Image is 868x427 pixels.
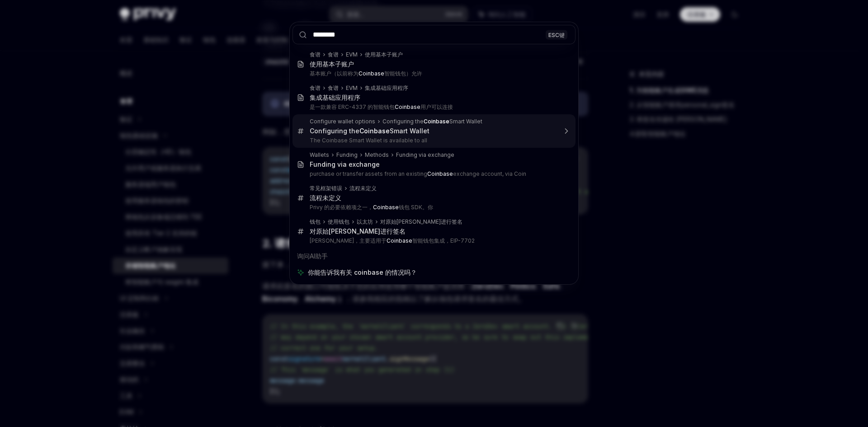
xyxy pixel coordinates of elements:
[310,60,354,68] font: 使用基本子账户
[395,103,420,110] font: Coinbase
[310,103,395,110] font: 是一款兼容 ERC-4337 的智能钱包
[346,51,358,58] font: EVM
[310,70,359,77] font: 基本账户（以前称为
[359,127,390,135] b: Coinbase
[310,118,375,125] div: Configure wallet options
[399,204,433,211] font: 钱包 SDK。你
[346,84,358,91] font: EVM
[310,194,341,202] font: 流程未定义
[310,218,321,225] font: 钱包
[310,237,387,244] font: [PERSON_NAME]，主要适用于
[328,84,339,91] font: 食谱
[359,70,384,77] font: Coinbase
[373,204,399,211] font: Coinbase
[310,204,373,211] font: Privy 的必要依赖项之一，
[310,137,557,144] p: The Coinbase Smart Wallet is available to all
[424,118,449,125] b: Coinbase
[310,84,321,91] font: 食谱
[357,218,373,225] font: 以太坊
[310,151,329,159] div: Wallets
[427,170,453,177] b: Coinbase
[328,218,349,225] font: 使用钱包
[420,103,453,110] font: 用户可以连接
[310,51,321,58] font: 食谱
[365,84,408,91] font: 集成基础应用程序
[308,268,417,276] font: 你能告诉我有关 coinbase 的情况吗？
[387,237,412,244] font: Coinbase
[365,151,389,159] div: Methods
[310,170,557,178] p: purchase or transfer assets from an existing exchange account, via Coin
[297,252,328,260] font: 询问AI助手
[349,185,377,192] font: 流程未定义
[310,160,380,169] div: Funding via exchange
[310,127,429,135] div: Configuring the Smart Wallet
[310,227,406,235] font: 对原始[PERSON_NAME]进行签名
[310,185,342,192] font: 常见框架错误
[384,70,422,77] font: 智能钱包）允许
[548,31,565,38] font: ESC键
[396,151,454,159] div: Funding via exchange
[365,51,403,58] font: 使用基本子账户
[412,237,475,244] font: 智能钱包集成，EIP-7702
[328,51,339,58] font: 食谱
[382,118,482,125] div: Configuring the Smart Wallet
[310,94,360,101] font: 集成基础应用程序
[380,218,462,225] font: 对原始[PERSON_NAME]进行签名
[336,151,358,159] div: Funding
